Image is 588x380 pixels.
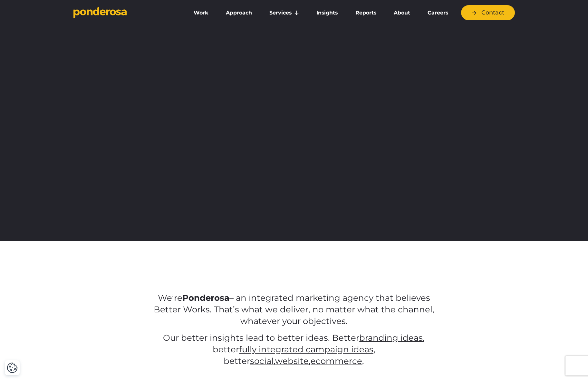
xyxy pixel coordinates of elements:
a: ecommerce [311,356,362,366]
p: Our better insights lead to better ideas. Better , better , better , , . [149,332,439,367]
a: fully integrated campaign ideas [239,344,373,355]
a: Careers [420,6,456,20]
button: Cookie Settings [7,362,18,373]
a: Go to homepage [73,6,177,19]
img: Revisit consent button [7,362,18,373]
a: Approach [218,6,259,20]
a: Reports [348,6,384,20]
a: website [275,356,309,366]
a: Services [262,6,306,20]
a: Work [186,6,216,20]
a: Contact [461,5,515,20]
a: About [386,6,418,20]
p: We’re – an integrated marketing agency that believes Better Works. That’s what we deliver, no mat... [149,292,439,327]
strong: Ponderosa [182,293,229,303]
a: branding ideas [359,333,423,343]
a: Insights [309,6,345,20]
a: social [250,356,274,366]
